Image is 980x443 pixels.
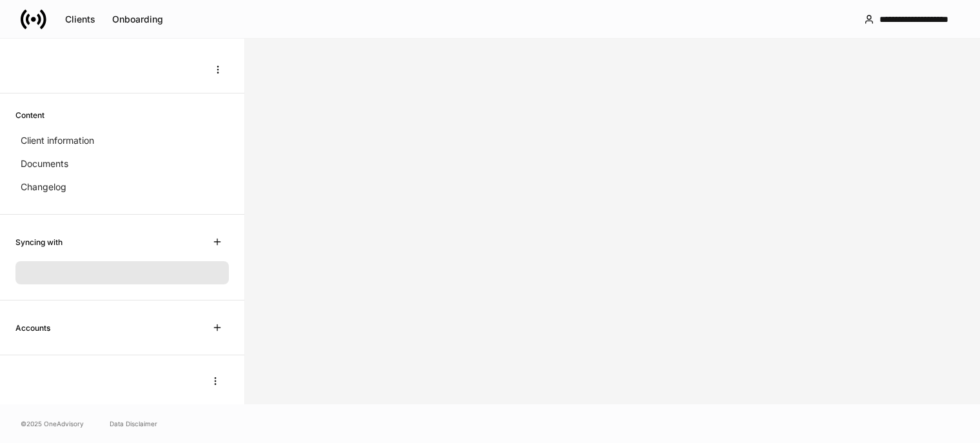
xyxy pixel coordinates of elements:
h6: Content [15,109,44,121]
p: Changelog [21,181,66,193]
h6: Accounts [15,322,50,334]
p: Documents [21,157,68,170]
p: Client information [21,134,94,147]
a: Client information [15,129,229,152]
button: Clients [57,9,104,30]
h6: Syncing with [15,236,63,248]
button: Onboarding [104,9,171,30]
a: Documents [15,152,229,175]
div: Onboarding [112,15,163,24]
a: Data Disclaimer [110,418,157,429]
div: Clients [65,15,95,24]
a: Changelog [15,175,229,199]
span: © 2025 OneAdvisory [21,418,84,429]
